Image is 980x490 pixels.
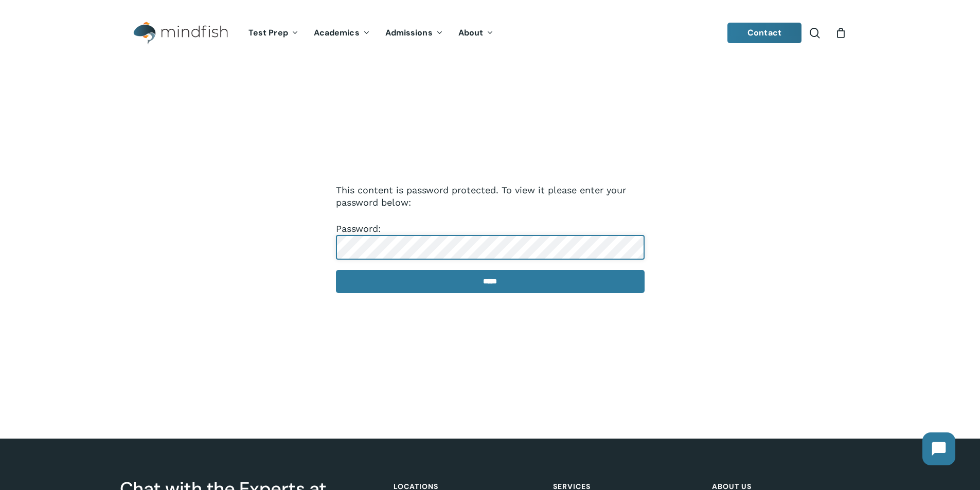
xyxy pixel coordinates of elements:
input: Password: [336,235,645,260]
header: Main Menu [120,14,861,52]
a: Admissions [378,29,451,38]
p: This content is password protected. To view it please enter your password below: [336,184,645,223]
a: Academics [306,29,378,38]
span: Test Prep [248,27,288,38]
label: Password: [336,223,645,252]
span: Contact [747,27,781,38]
a: About [451,29,502,38]
a: Contact [727,23,801,43]
a: Cart [835,27,847,39]
iframe: Chatbot [912,422,966,476]
span: Academics [314,27,360,38]
a: Test Prep [241,29,306,38]
nav: Main Menu [241,14,501,52]
span: Admissions [385,27,433,38]
span: About [458,27,484,38]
